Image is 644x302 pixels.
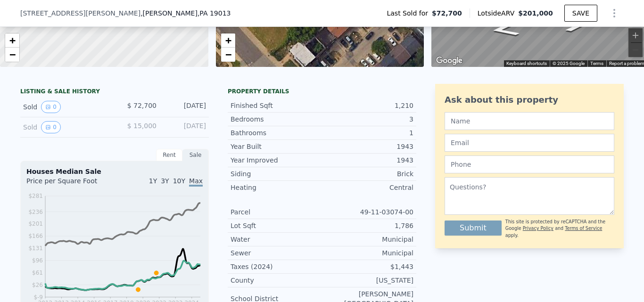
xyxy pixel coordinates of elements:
button: View historical data [41,101,61,113]
a: Open this area in Google Maps (opens a new window) [434,55,465,67]
div: Siding [231,169,322,179]
tspan: $281 [28,193,43,199]
div: 1943 [322,142,413,151]
div: Sale [182,149,209,161]
div: 1,786 [322,221,413,230]
span: − [9,49,16,60]
div: [DATE] [164,121,206,133]
span: Lotside ARV [478,8,518,18]
span: $ 15,000 [127,122,157,130]
button: SAVE [564,5,597,22]
span: © 2025 Google [553,61,585,66]
tspan: $201 [28,220,43,227]
div: Municipal [322,235,413,244]
div: This site is protected by reCAPTCHA and the Google and apply. [505,219,614,239]
path: Go Northeast, Swarts St [478,19,532,40]
a: Zoom in [5,33,19,48]
span: $ 72,700 [127,102,157,109]
tspan: $236 [28,209,43,215]
div: Parcel [231,207,322,217]
span: $201,000 [518,9,553,17]
div: Houses Median Sale [26,167,203,176]
tspan: $26 [32,282,43,288]
div: [US_STATE] [322,276,413,285]
div: Central [322,183,413,192]
span: [STREET_ADDRESS][PERSON_NAME] [20,8,140,18]
div: Water [231,235,322,244]
span: + [9,34,16,46]
span: Max [189,177,203,187]
span: + [225,34,231,46]
div: Sewer [231,248,322,258]
tspan: $166 [28,233,43,239]
div: 1,210 [322,101,413,110]
div: Finished Sqft [231,101,322,110]
div: Taxes (2024) [231,262,322,271]
tspan: $131 [28,245,43,252]
a: Terms (opens in new tab) [590,61,603,66]
span: 3Y [161,177,169,185]
button: Zoom in [628,28,643,42]
button: Submit [445,220,502,236]
span: 1Y [149,177,157,185]
span: − [225,49,231,60]
div: [DATE] [164,101,206,113]
span: Last Sold for [387,8,432,18]
span: , [PERSON_NAME] [140,8,231,18]
div: 3 [322,114,413,124]
tspan: $96 [32,257,43,264]
tspan: $61 [32,269,43,276]
a: Zoom out [5,48,19,62]
div: LISTING & SALE HISTORY [20,88,209,97]
div: Brick [322,169,413,179]
a: Terms of Service [565,226,602,231]
div: Bathrooms [231,128,322,138]
div: 1 [322,128,413,138]
tspan: $-9 [33,294,43,301]
input: Phone [445,155,614,173]
a: Privacy Policy [523,226,553,231]
div: Bedrooms [231,114,322,124]
div: 49-11-03074-00 [322,207,413,217]
div: Rent [156,149,182,161]
a: Zoom in [221,33,235,48]
button: Keyboard shortcuts [506,60,547,67]
div: Sold [23,101,107,113]
button: Zoom out [628,43,643,57]
div: Sold [23,121,107,133]
input: Name [445,112,614,130]
img: Google [434,55,465,67]
span: $72,700 [432,8,462,18]
div: Ask about this property [445,93,614,106]
div: 1943 [322,155,413,165]
div: Year Built [231,142,322,151]
div: County [231,276,322,285]
button: Show Options [605,4,624,23]
span: 10Y [173,177,185,185]
span: , PA 19013 [198,9,231,17]
div: Heating [231,183,322,192]
div: $1,443 [322,262,413,271]
a: Zoom out [221,48,235,62]
input: Email [445,134,614,152]
div: Property details [228,88,416,95]
div: Year Improved [231,155,322,165]
div: Price per Square Foot [26,176,115,191]
button: View historical data [41,121,61,133]
div: Municipal [322,248,413,258]
div: Lot Sqft [231,221,322,230]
